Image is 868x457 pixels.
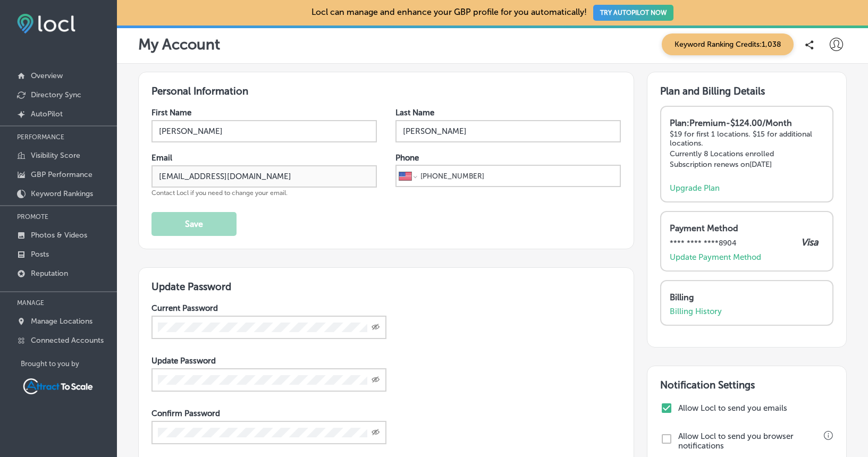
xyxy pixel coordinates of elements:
[151,409,220,418] label: Confirm Password
[801,236,819,248] p: Visa
[31,317,92,326] p: Manage Locations
[31,71,63,80] p: Overview
[670,160,824,169] p: Subscription renews on [DATE]
[824,431,833,441] button: Please check your browser notification settings if you are not able to adjust this field.
[372,323,380,332] span: Toggle password visibility
[678,403,831,413] label: Allow Locl to send you emails
[31,109,63,119] p: AutoPilot
[151,153,172,163] label: Email
[662,33,794,55] span: Keyword Ranking Credits: 1,038
[419,166,617,186] input: Phone number
[670,292,819,302] p: Billing
[151,108,191,117] label: First Name
[151,165,377,188] input: Enter Email
[395,108,434,117] label: Last Name
[660,379,833,391] h3: Notification Settings
[670,252,761,262] a: Update Payment Method
[31,269,68,278] p: Reputation
[17,14,75,33] img: fda3e92497d09a02dc62c9cd864e3231.png
[31,90,81,99] p: Directory Sync
[151,189,288,197] span: Contact Locl if you need to change your email.
[395,153,419,163] label: Phone
[31,231,87,240] p: Photos & Videos
[151,85,621,97] h3: Personal Information
[151,303,218,313] label: Current Password
[372,375,380,385] span: Toggle password visibility
[670,183,720,193] a: Upgrade Plan
[660,85,833,97] h3: Plan and Billing Details
[151,281,621,293] h3: Update Password
[21,360,117,368] p: Brought to you by
[151,212,237,236] button: Save
[31,336,104,345] p: Connected Accounts
[151,120,377,142] input: Enter First Name
[670,223,819,233] p: Payment Method
[372,428,380,437] span: Toggle password visibility
[138,36,220,53] p: My Account
[670,149,824,158] p: Currently 8 Locations enrolled
[593,5,673,21] button: TRY AUTOPILOT NOW
[151,356,216,366] label: Update Password
[395,120,621,142] input: Enter Last Name
[31,189,93,198] p: Keyword Rankings
[670,307,722,316] a: Billing History
[31,170,92,179] p: GBP Performance
[21,376,95,396] img: Attract To Scale
[670,130,824,148] p: $19 for first 1 locations. $15 for additional locations.
[678,431,821,451] label: Allow Locl to send you browser notifications
[31,151,80,160] p: Visibility Score
[31,250,49,259] p: Posts
[670,118,792,128] strong: Plan: Premium - $124.00/Month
